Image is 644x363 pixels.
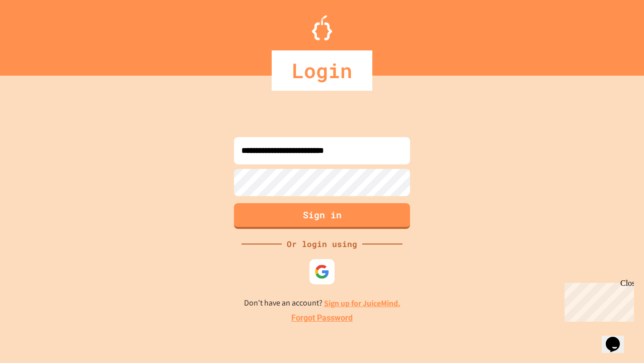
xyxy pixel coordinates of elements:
[4,4,69,64] div: Chat with us now!Close
[324,298,400,309] a: Sign up for JuiceMind.
[234,203,410,229] button: Sign in
[602,323,634,353] iframe: chat widget
[560,279,634,322] iframe: chat widget
[282,238,362,250] div: Or login using
[272,50,372,91] div: Login
[244,297,400,310] p: Don't have an account?
[291,312,353,324] a: Forgot Password
[312,15,332,40] img: Logo.svg
[314,264,330,279] img: google-icon.svg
